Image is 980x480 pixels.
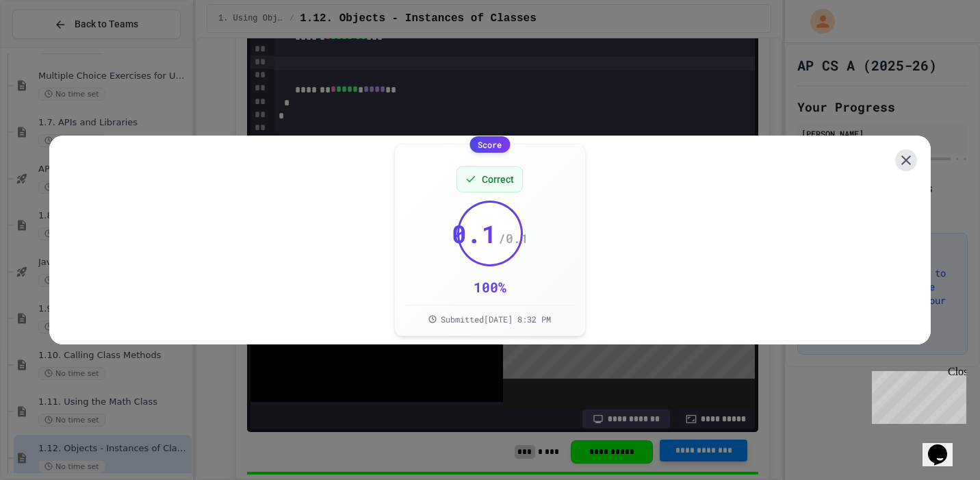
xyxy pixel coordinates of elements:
div: Score [469,136,510,153]
span: Submitted [DATE] 8:32 PM [441,314,551,325]
span: / 0.1 [498,229,528,248]
div: 100 % [474,277,506,296]
iframe: chat widget [866,366,966,424]
iframe: chat widget [923,425,966,466]
span: 0.1 [452,220,497,247]
div: Chat with us now!Close [5,5,94,87]
span: Correct [482,173,514,186]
